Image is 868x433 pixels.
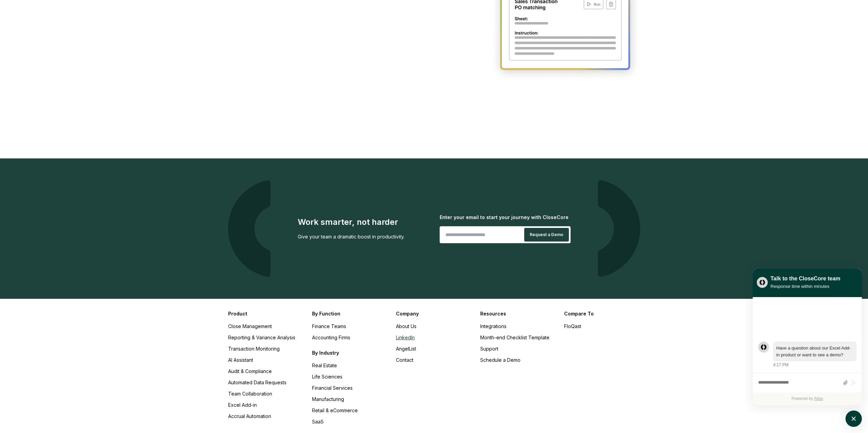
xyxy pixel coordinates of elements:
[770,275,840,283] div: Talk to the CloseCore team
[298,233,404,240] div: Give your team a dramatic boost in productivity.
[770,283,840,290] div: Response time within minutes
[396,323,416,329] a: About Us
[312,362,337,368] a: Real Estate
[228,335,295,340] a: Reporting & Variance Analysis
[753,392,862,405] div: Powered by
[843,380,848,386] button: Attach files by clicking or dropping files here
[753,269,862,405] div: atlas-window
[228,346,280,352] a: Transaction Monitoring
[480,357,520,363] a: Schedule a Demo
[396,346,416,352] a: AngelList
[312,419,324,424] a: SaaS
[480,346,498,352] a: Support
[228,402,257,408] a: Excel Add-in
[396,310,472,317] h3: Company
[228,368,272,374] a: Audit & Compliance
[312,310,388,317] h3: By Function
[480,323,506,329] a: Integrations
[228,310,304,317] h3: Product
[312,374,342,380] a: Life Sciences
[758,376,856,389] div: atlas-composer
[440,214,571,221] div: Enter your email to start your journey with CloseCore
[228,180,270,277] img: logo
[524,228,569,242] button: Request a Demo
[312,349,388,356] h3: By Industry
[312,385,353,391] a: Financial Services
[228,391,272,397] a: Team Collaboration
[564,323,581,329] a: FloQast
[396,335,415,340] a: LinkedIn
[480,310,556,317] h3: Resources
[814,396,823,401] a: Atlas
[757,277,768,288] img: yblje5SQxOoZuw2TcITt_icon.png
[773,342,856,368] div: Wednesday, September 10, 4:17 PM
[312,323,346,329] a: Finance Teams
[758,342,769,353] div: atlas-message-author-avatar
[753,297,862,405] div: atlas-ticket
[396,357,413,363] a: Contact
[773,342,856,361] div: atlas-message-bubble
[312,335,350,340] a: Accounting Firms
[480,335,549,340] a: Month-end Checklist Template
[312,396,344,402] a: Manufacturing
[228,413,271,419] a: Accrual Automation
[298,217,404,228] div: Work smarter, not harder
[564,310,640,317] h3: Compare To
[228,323,272,329] a: Close Management
[773,362,789,368] div: 4:17 PM
[776,345,853,358] div: atlas-message-text
[845,411,862,427] button: atlas-launcher
[228,380,286,385] a: Automated Data Requests
[228,357,253,363] a: AI Assistant
[598,180,640,277] img: logo
[312,407,358,413] a: Retail & eCommerce
[758,342,856,368] div: atlas-message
